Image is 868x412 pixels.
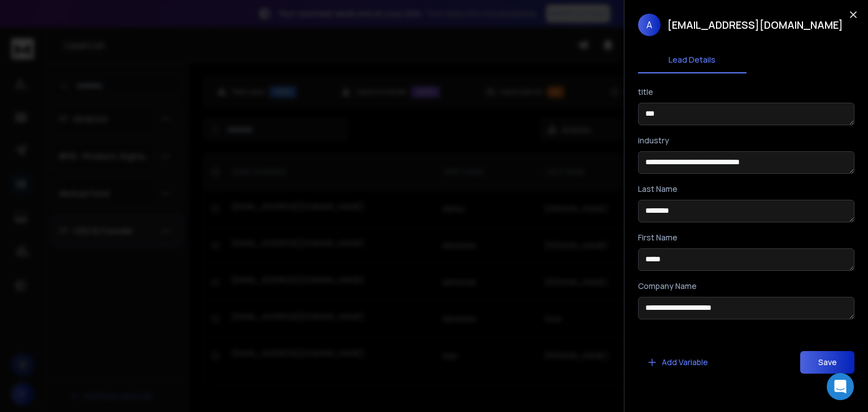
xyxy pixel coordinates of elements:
[638,14,661,36] span: A
[638,234,678,242] label: First Name
[638,282,697,290] label: Company Name
[638,137,669,144] label: industry
[638,88,653,96] label: title
[667,17,843,33] h1: [EMAIL_ADDRESS][DOMAIN_NAME]
[800,351,854,374] button: Save
[638,185,678,193] label: Last Name
[827,373,854,400] div: Open Intercom Messenger
[638,351,717,374] button: Add Variable
[638,47,747,73] button: Lead Details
